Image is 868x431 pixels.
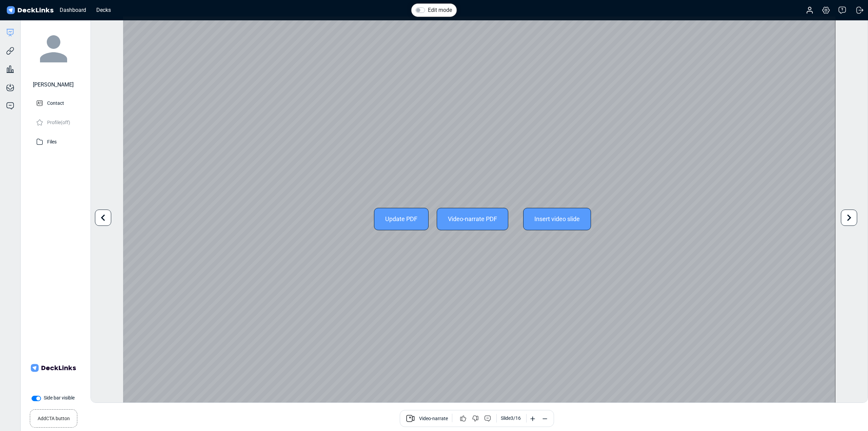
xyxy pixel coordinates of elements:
[419,415,448,423] span: Video-narrate
[38,412,70,422] small: Add CTA button
[523,208,591,230] div: Insert video slide
[47,137,57,145] p: Files
[56,6,90,14] div: Dashboard
[501,415,521,422] div: Slide 3 / 16
[47,118,70,126] p: Profile (off)
[428,6,452,14] label: Edit mode
[93,6,114,14] div: Decks
[33,81,74,89] div: [PERSON_NAME]
[374,208,429,230] div: Update PDF
[44,394,75,401] label: Side bar visible
[437,208,508,230] div: Video-narrate PDF
[5,5,55,15] img: DeckLinks
[47,98,64,107] p: Contact
[29,344,77,392] img: Company Banner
